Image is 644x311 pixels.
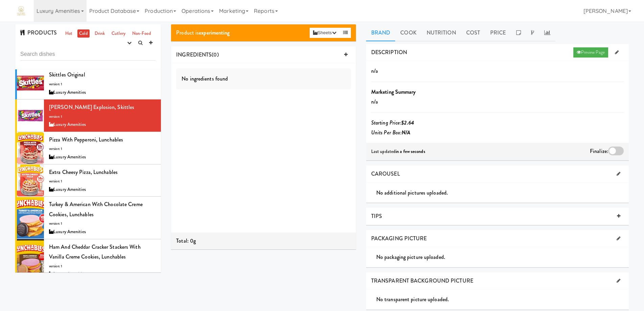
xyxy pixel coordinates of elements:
b: N/A [402,129,410,136]
img: Micromart [15,5,27,17]
span: Pizza With Pepperoni, Lunchables [49,136,123,143]
li: Skittles Originalversion: 1Luxury Amenities [15,67,161,99]
span: TIPS [371,212,382,220]
a: Cold [77,29,89,38]
span: version: 1 [49,179,62,184]
span: Product is [176,29,230,37]
div: No transparent picture uploaded. [376,294,629,305]
a: Non-Food [130,29,153,38]
div: No ingredients found [176,68,351,89]
span: version: 1 [49,82,62,87]
div: No additional pictures uploaded. [376,188,629,198]
span: CAROUSEL [371,170,400,178]
li: Extra Cheesy Pizza, Lunchablesversion: 1Luxury Amenities [15,164,161,197]
span: DESCRIPTION [371,48,407,56]
a: Preview Page [573,47,608,58]
span: PACKAGING PICTURE [371,235,427,242]
div: Luxury Amenities [49,153,156,161]
a: Cook [395,24,421,41]
span: Skittles Original [49,71,85,79]
a: Price [485,24,511,41]
a: Drink [93,29,107,38]
li: Turkey & American with Chocolate Creme Cookies, Lunchablesversion: 1Luxury Amenities [15,197,161,239]
div: Luxury Amenities [49,270,156,279]
b: Marketing Summary [371,88,416,96]
div: Luxury Amenities [49,185,156,194]
span: Total: 0g [176,237,196,245]
li: Ham and Cheddar Cracker Stackers with Vanilla Creme Cookies, Lunchablesversion: 1Luxury Amenities [15,239,161,282]
p: n/a [371,97,624,107]
div: Luxury Amenities [49,120,156,129]
span: Turkey & American with Chocolate Creme Cookies, Lunchables [49,200,143,218]
span: version: 1 [49,221,62,226]
i: Units Per Box: [371,129,411,136]
li: Pizza With Pepperoni, Lunchablesversion: 1Luxury Amenities [15,132,161,164]
div: No packaging picture uploaded. [376,252,629,262]
span: version: 1 [49,114,62,119]
b: in a few seconds [396,148,425,155]
a: Cost [461,24,485,41]
span: version: 1 [49,264,62,269]
p: n/a [371,66,624,76]
a: Cutlery [110,29,127,38]
b: experimenting [199,29,230,37]
a: Hot [64,29,74,38]
span: Last updated [371,148,425,155]
div: Luxury Amenities [49,228,156,236]
span: INGREDIENTS [176,51,212,59]
b: $2.64 [401,119,414,127]
i: Starting Price: [371,119,414,127]
input: Search dishes [20,48,156,61]
li: [PERSON_NAME] Explosion, Skittlesversion: 1Luxury Amenities [15,99,161,132]
a: Brand [366,24,396,41]
button: Sheets [310,28,339,38]
span: [PERSON_NAME] Explosion, Skittles [49,103,134,111]
span: TRANSPARENT BACKGROUND PICTURE [371,277,473,285]
span: Finalize: [590,147,608,155]
span: PRODUCTS [20,29,57,37]
span: Ham and Cheddar Cracker Stackers with Vanilla Creme Cookies, Lunchables [49,243,141,261]
div: Luxury Amenities [49,88,156,97]
span: version: 1 [49,146,62,151]
a: Nutrition [422,24,461,41]
span: Extra Cheesy Pizza, Lunchables [49,168,118,176]
span: (0) [212,51,218,59]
